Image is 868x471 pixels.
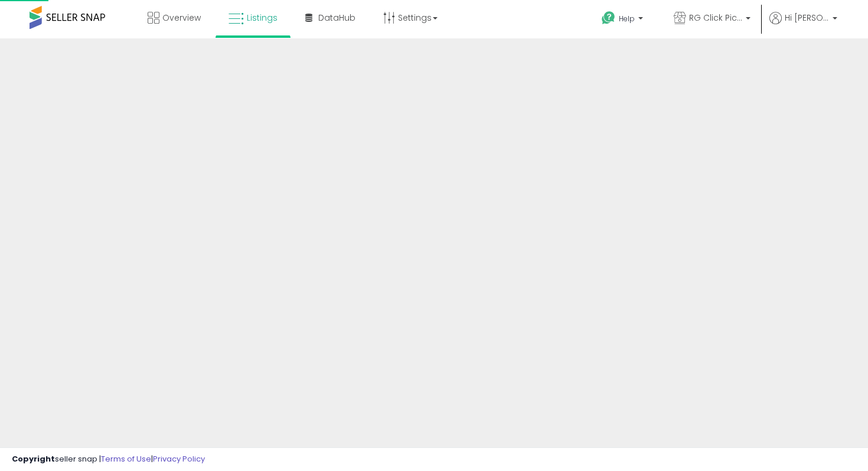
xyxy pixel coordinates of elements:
a: Help [592,2,655,38]
span: Hi [PERSON_NAME] [785,12,829,24]
span: DataHub [318,12,355,24]
span: Listings [247,12,278,24]
strong: Copyright [12,453,55,464]
i: Get Help [601,11,616,25]
span: RG Click Picks [689,12,742,24]
a: Hi [PERSON_NAME] [769,12,837,38]
a: Terms of Use [101,453,151,464]
div: seller snap | | [12,454,205,465]
span: Help [619,14,635,24]
a: Privacy Policy [153,453,205,464]
span: Overview [162,12,201,24]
